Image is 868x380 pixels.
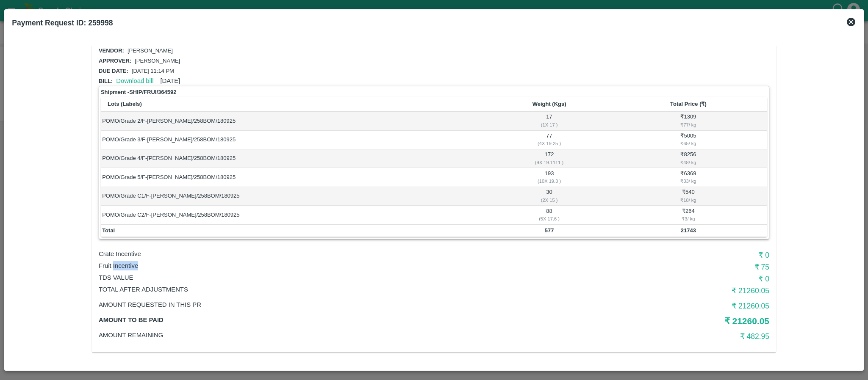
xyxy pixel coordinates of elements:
[546,300,769,312] h6: ₹ 21260.05
[12,19,113,27] b: Payment Request ID: 259998
[670,101,707,107] b: Total Price (₹)
[546,273,769,285] h6: ₹ 0
[491,121,608,129] div: ( 1 X 17 )
[546,261,769,273] h6: ₹ 75
[546,315,769,327] h5: ₹ 21260.05
[489,206,609,224] td: 88
[108,101,142,107] b: Lots (Labels)
[99,68,128,74] span: Due date:
[610,149,767,168] td: ₹ 8256
[101,131,489,149] td: POMO/Grade 3/F-[PERSON_NAME]/258BOM/180925
[491,140,608,147] div: ( 4 X 19.25 )
[545,227,554,234] b: 577
[489,187,609,206] td: 30
[101,88,176,96] strong: Shipment - SHIP/FRUI/364592
[491,177,608,185] div: ( 10 X 19.3 )
[610,168,767,187] td: ₹ 6369
[489,112,609,130] td: 17
[99,261,546,270] p: Fruit Incentive
[99,315,546,325] p: Amount to be paid
[99,285,546,294] p: Total After adjustments
[132,67,174,75] p: [DATE] 11:14 PM
[101,187,489,206] td: POMO/Grade C1/F-[PERSON_NAME]/258BOM/180925
[611,159,766,166] div: ₹ 48 / kg
[101,112,489,130] td: POMO/Grade 2/F-[PERSON_NAME]/258BOM/180925
[489,168,609,187] td: 193
[611,177,766,185] div: ₹ 33 / kg
[491,159,608,166] div: ( 9 X 19.1111 )
[101,206,489,224] td: POMO/Grade C2/F-[PERSON_NAME]/258BOM/180925
[611,140,766,147] div: ₹ 65 / kg
[99,58,131,64] span: Approver:
[135,57,180,65] p: [PERSON_NAME]
[610,131,767,149] td: ₹ 5005
[489,149,609,168] td: 172
[610,206,767,224] td: ₹ 264
[99,330,546,340] p: Amount Remaining
[101,149,489,168] td: POMO/Grade 4/F-[PERSON_NAME]/258BOM/180925
[546,330,769,342] h6: ₹ 482.95
[610,187,767,206] td: ₹ 540
[611,196,766,204] div: ₹ 18 / kg
[610,112,767,130] td: ₹ 1309
[128,47,173,55] p: [PERSON_NAME]
[611,215,766,223] div: ₹ 3 / kg
[491,196,608,204] div: ( 2 X 15 )
[99,300,546,309] p: Amount Requested in this PR
[102,227,115,234] b: Total
[99,273,546,282] p: TDS VALUE
[681,227,696,234] b: 21743
[99,249,546,259] p: Crate Incentive
[611,121,766,129] div: ₹ 77 / kg
[489,131,609,149] td: 77
[116,77,153,84] a: Download bill
[532,101,566,107] b: Weight (Kgs)
[546,249,769,261] h6: ₹ 0
[491,215,608,223] div: ( 5 X 17.6 )
[99,47,124,54] span: Vendor:
[160,77,180,84] span: [DATE]
[101,168,489,187] td: POMO/Grade 5/F-[PERSON_NAME]/258BOM/180925
[99,78,113,84] span: Bill:
[546,285,769,297] h6: ₹ 21260.05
